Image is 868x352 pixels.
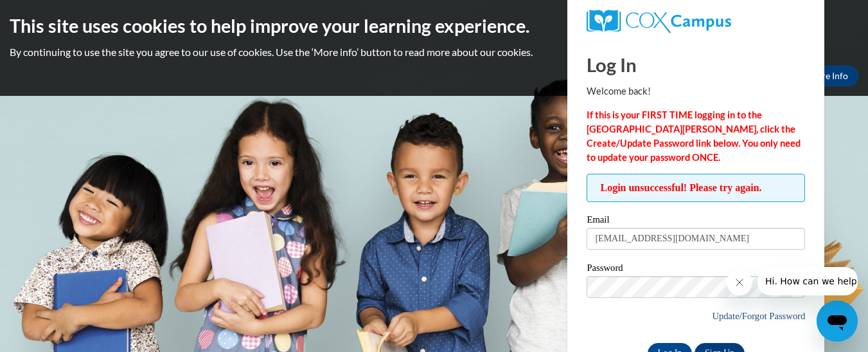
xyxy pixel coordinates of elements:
img: COX Campus [587,10,731,33]
a: Update/Forgot Password [712,311,805,321]
iframe: Button to launch messaging window [817,301,858,342]
label: Email [587,215,805,228]
iframe: Message from company [757,267,858,295]
span: Hi. How can we help? [8,9,104,19]
label: Password [587,263,805,276]
span: Login unsuccessful! Please try again. [587,174,805,202]
a: COX Campus [587,10,805,33]
a: More Info [798,66,858,86]
p: By continuing to use the site you agree to our use of cookies. Use the ‘More info’ button to read... [10,45,858,59]
p: Welcome back! [587,84,805,98]
h2: This site uses cookies to help improve your learning experience. [10,13,858,39]
h1: Log In [587,51,805,78]
iframe: Close message [727,270,752,295]
strong: If this is your FIRST TIME logging in to the [GEOGRAPHIC_DATA][PERSON_NAME], click the Create/Upd... [587,109,801,163]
